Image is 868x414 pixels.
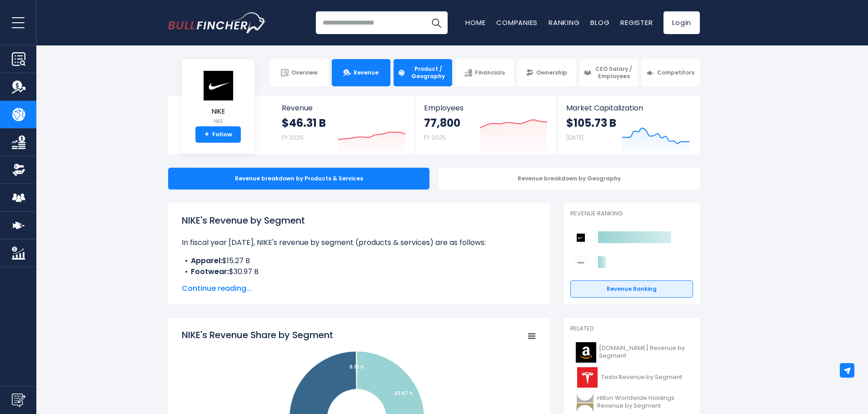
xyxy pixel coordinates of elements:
img: NIKE competitors logo [575,232,587,244]
a: Market Capitalization $105.73 B [DATE] [557,95,699,154]
a: Login [663,11,700,34]
a: Blog [590,18,609,27]
img: Deckers Outdoor Corporation competitors logo [575,257,587,269]
span: Revenue [282,104,406,112]
tspan: NIKE's Revenue Share by Segment [182,329,333,341]
img: HLT logo [576,392,594,413]
span: Financials [475,69,505,76]
a: [DOMAIN_NAME] Revenue by Segment [570,340,693,365]
span: Hilton Worldwide Holdings Revenue by Segment [597,394,688,410]
a: Employees 77,800 FY 2025 [415,95,556,154]
div: Revenue breakdown by Products & Services [168,168,429,190]
small: FY 2025 [424,134,446,141]
a: Tesla Revenue by Segment [570,365,693,390]
p: Revenue Ranking [570,210,693,218]
button: Search [425,11,448,34]
span: Revenue [354,69,379,76]
small: NKE [202,117,234,125]
a: Product / Geography [394,59,452,86]
img: TSLA logo [576,367,599,388]
a: Ownership [517,59,576,86]
li: $30.97 B [182,266,536,277]
span: Market Capitalization [566,104,690,112]
a: Competitors [641,59,700,86]
div: Revenue breakdown by Geography [439,168,700,190]
h1: NIKE's Revenue by Segment [182,214,536,227]
a: Ranking [549,18,579,27]
span: Employees [424,104,547,112]
a: Home [465,18,485,27]
img: Ownership [12,163,25,177]
a: Overview [270,59,329,86]
a: Financials [455,59,514,86]
p: Related [570,325,693,333]
strong: 77,800 [424,116,460,130]
tspan: 0.16 % [349,364,364,370]
small: [DATE] [566,134,584,141]
a: Go to homepage [168,12,266,33]
b: Apparel: [191,255,222,266]
a: Register [620,18,653,27]
span: NIKE [202,108,234,115]
strong: $105.73 B [566,116,616,130]
span: Overview [291,69,318,76]
strong: $46.31 B [282,116,326,130]
b: Footwear: [191,266,229,277]
img: AMZN logo [576,342,596,363]
img: Bullfincher logo [168,12,266,33]
a: Revenue $46.31 B FY 2025 [273,95,415,154]
a: Companies [496,18,538,27]
small: FY 2025 [282,134,304,141]
p: In fiscal year [DATE], NIKE's revenue by segment (products & services) are as follows: [182,237,536,248]
span: Ownership [536,69,567,76]
tspan: 32.97 % [394,390,413,397]
span: Competitors [657,69,694,76]
span: Product / Geography [408,65,448,80]
span: CEO Salary / Employees [594,65,634,80]
a: +Follow [195,126,241,143]
a: Revenue [332,59,390,86]
li: $15.27 B [182,255,536,266]
strong: + [205,130,209,139]
a: CEO Salary / Employees [579,59,638,86]
span: [DOMAIN_NAME] Revenue by Segment [599,344,688,360]
a: NIKE NKE [202,70,234,127]
a: Revenue Ranking [570,280,693,298]
span: Continue reading... [182,283,536,294]
span: Tesla Revenue by Segment [601,374,682,381]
